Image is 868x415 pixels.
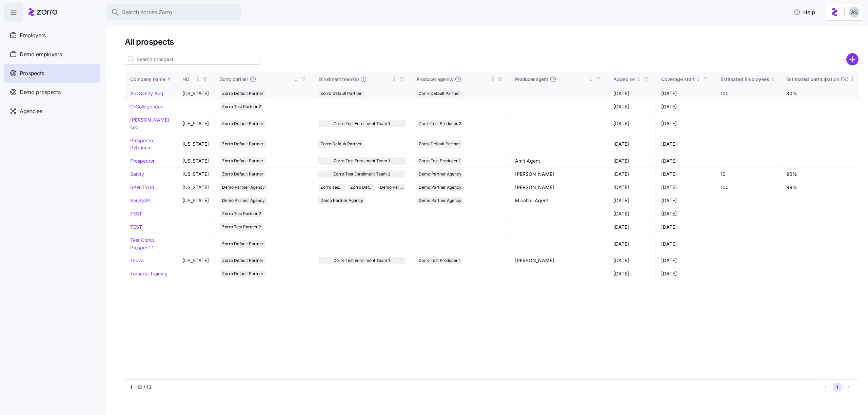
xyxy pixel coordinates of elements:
span: Demo Partner Agency [419,170,461,178]
th: Company nameSorted ascending [125,71,177,87]
td: [DATE] [608,87,656,100]
div: Not sorted [696,77,701,82]
a: TEST [130,224,142,230]
a: TEST [130,211,142,216]
th: Coverage startNot sorted [656,71,715,87]
a: Demo prospects [4,83,100,102]
td: 10 [715,168,781,181]
span: Zorro Default Partner [320,90,362,97]
div: Not sorted [490,77,495,82]
div: Coverage start [661,76,695,83]
div: Estimated participation (%) [786,76,849,83]
td: [PERSON_NAME] [510,181,608,194]
span: Demo Partner Agency [380,184,403,191]
span: Agencies [20,107,42,116]
td: [DATE] [656,181,715,194]
td: [DATE] [656,221,715,234]
a: [PERSON_NAME] cool [130,117,169,130]
span: Demo Partner Agency [320,197,363,204]
th: Added onNot sorted [608,71,656,87]
td: [US_STATE] [177,254,215,267]
div: Estimated Employees [721,76,769,83]
td: [DATE] [608,221,656,234]
td: 100 [715,87,781,100]
td: [US_STATE] [177,113,215,134]
td: Amit Agent [510,154,608,168]
span: Zorro Default Partner [222,257,263,264]
td: [PERSON_NAME] [510,254,608,267]
td: [DATE] [656,100,715,113]
a: C-College Idan [130,104,163,109]
span: Producer agency [417,76,454,83]
th: Producer agencyNot sorted [411,71,510,87]
td: [DATE] [608,154,656,168]
span: Zorro partner [220,76,248,83]
td: [PERSON_NAME] [510,168,608,181]
div: Not sorted [850,77,855,82]
a: Prospector [130,158,155,164]
a: Sanity [130,171,144,177]
td: [DATE] [656,113,715,134]
span: Zorro Test Enrollment Team 1 [334,120,390,127]
td: [DATE] [608,168,656,181]
td: Micahali Agent [510,194,608,207]
span: Zorro Test Partner 2 [222,210,261,217]
div: Company name [130,76,165,83]
td: [DATE] [608,181,656,194]
a: Agencies [4,102,100,121]
td: [US_STATE] [177,194,215,207]
a: Tnuva [130,257,144,263]
span: Zorro Default Partner [350,184,373,191]
span: Demo employers [20,50,62,59]
div: Not sorted [195,77,200,82]
span: Zorro Default Partner [222,240,263,248]
div: 1 - 13 / 13 [130,384,818,391]
div: Not sorted [636,77,641,82]
div: Not sorted [770,77,775,82]
span: Zorro Default Partner [222,157,263,165]
div: Not sorted [589,77,593,82]
span: Zorro Test Partner 2 [222,103,261,110]
a: Test Comp Prospect 1 [130,237,154,250]
td: [DATE] [656,267,715,281]
a: Prospects [4,64,100,83]
input: Search prospect [125,54,260,65]
span: Zorro Default Partner [419,140,460,148]
td: [DATE] [608,100,656,113]
td: [DATE] [608,194,656,207]
td: [DATE] [656,134,715,154]
td: [DATE] [656,254,715,267]
span: Zorro Test Producer 1 [419,257,460,264]
td: 90% [781,168,860,181]
th: HQNot sorted [177,71,215,87]
div: Not sorted [392,77,397,82]
span: Zorro Default Partner [222,140,263,148]
span: Prospects [20,69,44,78]
td: [DATE] [608,267,656,281]
span: Search across Zorro... [122,8,177,17]
td: [DATE] [608,207,656,221]
td: 80% [781,87,860,100]
td: [DATE] [656,234,715,254]
td: [DATE] [608,254,656,267]
span: Zorro Default Partner [222,90,263,97]
span: Zorro Default Partner [320,140,362,148]
td: 99% [781,181,860,194]
div: Sorted ascending [166,77,171,82]
td: [DATE] [656,207,715,221]
span: Employers [20,31,46,40]
th: Estimated participation (%)Not sorted [781,71,860,87]
a: Sanity3P [130,198,150,203]
span: Zorro Default Partner [222,270,263,277]
span: Demo Partner Agency [419,197,461,204]
span: Demo Partner Agency [419,184,461,191]
div: HQ [182,76,194,83]
a: SANITY08 [130,184,154,190]
button: Next page [844,383,853,392]
td: [US_STATE] [177,181,215,194]
span: Demo Partner Agency [222,184,265,191]
td: [DATE] [608,134,656,154]
td: [DATE] [656,194,715,207]
span: Zorro Test Producer 2 [419,120,461,127]
span: Zorro Default Partner [222,170,263,178]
